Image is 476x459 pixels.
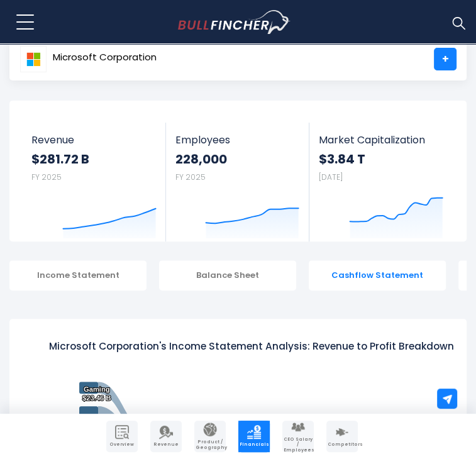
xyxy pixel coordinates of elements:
[175,134,299,146] span: Employees
[20,46,47,72] img: MSFT logo
[82,385,111,402] text: Gaming $23.46 B
[9,260,147,290] div: Income Statement
[108,442,136,447] span: Overview
[166,123,309,241] a: Employees 228,000 FY 2025
[19,48,157,70] a: Microsoft Corporation
[150,421,182,452] a: Company Revenue
[175,172,206,182] small: FY 2025
[319,151,443,167] strong: $3.84 T
[159,260,296,290] div: Balance Sheet
[319,134,443,146] span: Market Capitalization
[152,442,180,447] span: Revenue
[31,172,62,182] small: FY 2025
[240,442,268,447] span: Financials
[175,151,299,167] strong: 228,000
[309,260,446,290] div: Cashflow Statement
[178,10,291,34] img: Bullfincher logo
[319,172,343,182] small: [DATE]
[238,421,270,452] a: Company Financials
[328,442,357,447] span: Competitors
[178,10,313,34] a: Go to homepage
[282,421,314,452] a: Company Employees
[49,340,454,353] tspan: Microsoft Corporation's Income Statement Analysis: Revenue to Profit Breakdown
[434,48,457,70] a: +
[284,437,313,453] span: CEO Salary / Employees
[53,52,157,63] span: Microsoft Corporation
[31,134,157,146] span: Revenue
[194,421,226,452] a: Company Product/Geography
[22,123,166,241] a: Revenue $281.72 B FY 2025
[196,440,224,450] span: Product / Geography
[309,123,453,241] a: Market Capitalization $3.84 T [DATE]
[326,421,358,452] a: Company Competitors
[31,151,157,167] strong: $281.72 B
[106,421,138,452] a: Company Overview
